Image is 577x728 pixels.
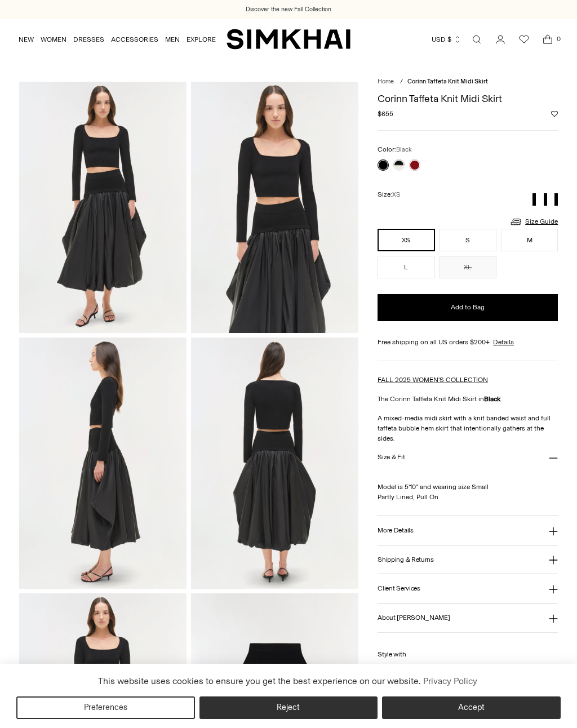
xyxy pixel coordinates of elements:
[378,413,558,443] p: A mixed-media midi skirt with a knit banded waist and full taffeta bubble hem skirt that intentio...
[551,110,558,117] button: Add to Wishlist
[378,144,412,155] label: Color:
[378,545,558,574] button: Shipping & Returns
[378,229,434,251] button: XS
[378,574,558,603] button: Client Services
[501,229,558,251] button: M
[16,696,195,719] button: Preferences
[378,376,488,384] a: FALL 2025 WOMEN'S COLLECTION
[191,338,358,589] img: Corinn Taffeta Knit Midi Skirt
[509,215,558,229] a: Size Guide
[191,82,358,333] img: Corinn Taffeta Knit Midi Skirt
[382,696,561,719] button: Accept
[396,146,412,153] span: Black
[111,27,158,52] a: ACCESSORIES
[451,303,485,312] span: Add to Bag
[553,34,563,44] span: 0
[392,191,400,198] span: XS
[187,27,216,52] a: EXPLORE
[513,28,535,51] a: Wishlist
[378,337,558,347] div: Free shipping on all US orders $200+
[73,27,104,52] a: DRESSES
[378,614,450,622] h3: About [PERSON_NAME]
[378,516,558,545] button: More Details
[19,338,187,589] img: Corinn Taffeta Knit Midi Skirt
[378,527,413,534] h3: More Details
[378,256,434,278] button: L
[489,28,512,51] a: Go to the account page
[440,256,496,278] button: XL
[378,294,558,321] button: Add to Bag
[378,585,420,592] h3: Client Services
[378,109,393,119] span: $655
[465,28,488,51] a: Open search modal
[440,229,496,251] button: S
[407,78,488,85] span: Corinn Taffeta Knit Midi Skirt
[378,78,394,85] a: Home
[484,395,500,403] strong: Black
[378,651,558,658] h6: Style with
[19,82,187,333] img: Corinn Taffeta Knit Midi Skirt
[378,394,558,404] p: The Corinn Taffeta Knit Midi Skirt in
[41,27,66,52] a: WOMEN
[378,189,400,200] label: Size:
[536,28,559,51] a: Open cart modal
[432,27,461,52] button: USD $
[378,454,405,461] h3: Size & Fit
[493,337,514,347] a: Details
[19,27,34,52] a: NEW
[421,673,478,690] a: Privacy Policy (opens in a new tab)
[400,77,403,87] div: /
[98,676,421,686] span: This website uses cookies to ensure you get the best experience on our website.
[378,556,434,563] h3: Shipping & Returns
[378,94,558,104] h1: Corinn Taffeta Knit Midi Skirt
[378,603,558,632] button: About [PERSON_NAME]
[227,28,350,50] a: SIMKHAI
[378,77,558,87] nav: breadcrumbs
[378,443,558,472] button: Size & Fit
[246,5,331,14] a: Discover the new Fall Collection
[378,472,558,502] p: Model is 5'10" and wearing size Small Partly Lined, Pull On
[165,27,180,52] a: MEN
[199,696,378,719] button: Reject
